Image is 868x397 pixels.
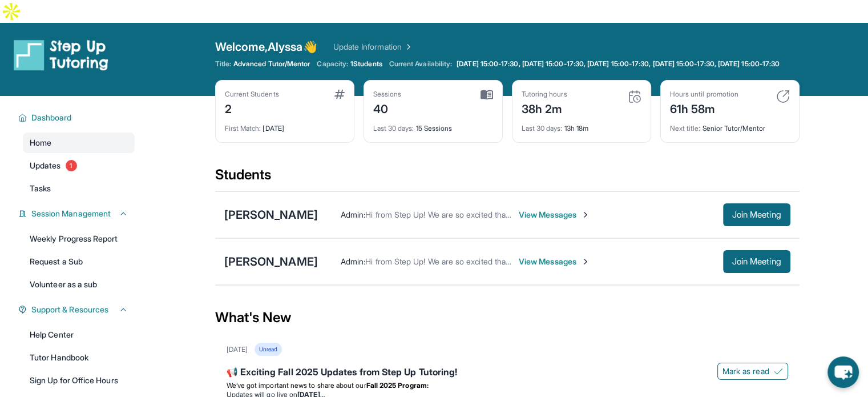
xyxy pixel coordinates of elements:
a: Update Information [333,41,413,53]
span: Updates [30,160,61,171]
span: Admin : [341,256,365,266]
div: 15 Sessions [373,117,493,133]
span: View Messages [519,209,590,220]
span: [DATE] 15:00-17:30, [DATE] 15:00-17:30, [DATE] 15:00-17:30, [DATE] 15:00-17:30, [DATE] 15:00-17:30 [457,59,780,69]
a: Home [23,133,135,153]
a: Tasks [23,178,135,199]
button: Join Meeting [723,250,790,273]
button: Support & Resources [27,304,128,315]
span: Title: [215,59,231,69]
div: [DATE] [227,345,248,354]
span: Admin : [341,210,365,219]
span: Advanced Tutor/Mentor [233,59,310,69]
span: Next title : [670,124,701,133]
div: Unread [255,343,282,356]
div: Current Students [225,90,279,99]
span: Support & Resources [31,304,108,315]
a: Help Center [23,324,135,345]
img: Chevron-Right [581,257,590,266]
a: Updates1 [23,155,135,176]
img: card [628,90,641,103]
span: Tasks [30,183,51,194]
span: Mark as read [722,366,769,377]
span: View Messages [519,256,590,267]
span: Last 30 days : [373,124,414,133]
span: 1 Students [350,59,382,69]
img: Chevron-Right [581,210,590,219]
span: Join Meeting [732,258,781,265]
div: Senior Tutor/Mentor [670,117,790,133]
div: 13h 18m [522,117,641,133]
span: Capacity: [317,59,348,69]
span: Join Meeting [732,211,781,218]
div: [DATE] [225,117,345,133]
div: [PERSON_NAME] [224,254,318,270]
span: Home [30,137,51,149]
button: Dashboard [27,112,128,123]
a: Sign Up for Office Hours [23,370,135,391]
img: logo [14,39,108,71]
span: First Match : [225,124,261,133]
div: Students [215,166,800,191]
div: 40 [373,99,402,117]
div: [PERSON_NAME] [224,207,318,223]
a: Tutor Handbook [23,347,135,368]
img: card [481,90,493,100]
img: Mark as read [774,367,783,376]
div: 📢 Exciting Fall 2025 Updates from Step Up Tutoring! [227,365,788,381]
button: chat-button [827,356,859,388]
button: Session Management [27,208,128,219]
div: Tutoring hours [522,90,567,99]
div: 2 [225,99,279,117]
span: Current Availability: [389,59,452,69]
a: [DATE] 15:00-17:30, [DATE] 15:00-17:30, [DATE] 15:00-17:30, [DATE] 15:00-17:30, [DATE] 15:00-17:30 [454,59,782,69]
span: We’ve got important news to share about our [227,381,366,390]
button: Mark as read [717,363,788,380]
a: Request a Sub [23,251,135,272]
div: 38h 2m [522,99,567,117]
strong: Fall 2025 Program: [366,381,429,390]
img: Chevron Right [402,41,413,53]
span: Welcome, Alyssa 👋 [215,39,317,55]
img: card [334,90,345,99]
a: Weekly Progress Report [23,228,135,249]
div: What's New [215,292,800,343]
span: 1 [66,160,77,171]
div: 61h 58m [670,99,738,117]
span: Dashboard [31,112,72,123]
button: Join Meeting [723,203,790,226]
span: Last 30 days : [522,124,563,133]
img: card [776,90,790,103]
a: Volunteer as a sub [23,274,135,295]
div: Hours until promotion [670,90,738,99]
span: Session Management [31,208,111,219]
div: Sessions [373,90,402,99]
